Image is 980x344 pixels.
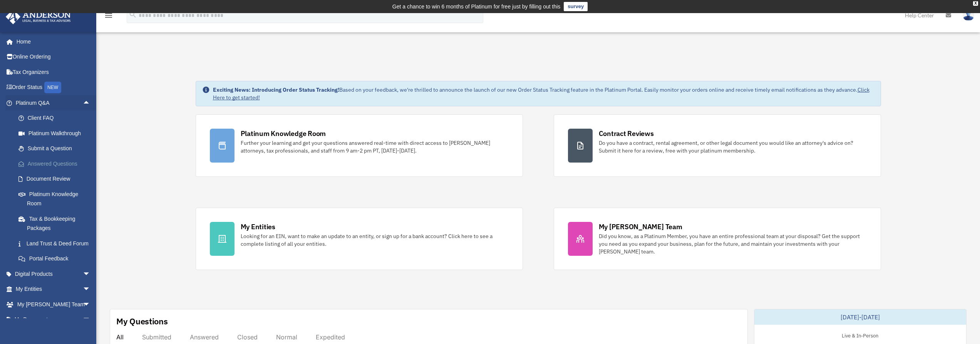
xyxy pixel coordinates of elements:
[11,156,102,171] a: Answered Questions
[11,211,102,236] a: Tax & Bookkeeping Packages
[5,282,102,297] a: My Entitiesarrow_drop_down
[83,297,98,312] span: arrow_drop_down
[241,232,509,248] div: Looking for an EIN, want to make an update to an entity, or sign up for a bank account? Click her...
[190,333,219,341] div: Answered
[554,114,881,177] a: Contract Reviews Do you have a contract, rental agreement, or other legal document you would like...
[316,333,345,341] div: Expedited
[241,139,509,154] div: Further your learning and get your questions answered real-time with direct access to [PERSON_NAM...
[599,129,654,138] div: Contract Reviews
[564,2,588,11] a: survey
[11,141,102,156] a: Submit a Question
[83,282,98,297] span: arrow_drop_down
[11,186,102,211] a: Platinum Knowledge Room
[554,208,881,270] a: My [PERSON_NAME] Team Did you know, as a Platinum Member, you have an entire professional team at...
[599,232,867,255] div: Did you know, as a Platinum Member, you have an entire professional team at your disposal? Get th...
[836,331,885,339] div: Live & In-Person
[5,34,98,49] a: Home
[5,64,102,80] a: Tax Organizers
[5,80,102,96] a: Order StatusNEW
[5,297,102,312] a: My [PERSON_NAME] Teamarrow_drop_down
[11,111,102,126] a: Client FAQ
[11,251,102,267] a: Portal Feedback
[3,9,73,24] img: Anderson Advisors Platinum Portal
[963,10,974,21] img: User Pic
[83,95,98,111] span: arrow_drop_up
[5,95,102,111] a: Platinum Q&Aarrow_drop_up
[83,312,98,328] span: arrow_drop_down
[116,315,168,327] div: My Questions
[196,208,523,270] a: My Entities Looking for an EIN, want to make an update to an entity, or sign up for a bank accoun...
[973,1,978,6] div: close
[237,333,258,341] div: Closed
[599,222,682,232] div: My [PERSON_NAME] Team
[241,129,326,138] div: Platinum Knowledge Room
[213,86,874,101] div: Based on your feedback, we're thrilled to announce the launch of our new Order Status Tracking fe...
[44,82,61,93] div: NEW
[11,126,102,141] a: Platinum Walkthrough
[142,333,171,341] div: Submitted
[196,114,523,177] a: Platinum Knowledge Room Further your learning and get your questions answered real-time with dire...
[599,139,867,154] div: Do you have a contract, rental agreement, or other legal document you would like an attorney's ad...
[83,266,98,282] span: arrow_drop_down
[11,236,102,251] a: Land Trust & Deed Forum
[104,13,113,20] a: menu
[5,49,102,65] a: Online Ordering
[11,171,102,187] a: Document Review
[213,86,869,101] a: Click Here to get started!
[241,222,275,232] div: My Entities
[116,333,124,341] div: All
[276,333,297,341] div: Normal
[392,2,561,11] div: Get a chance to win 6 months of Platinum for free just by filling out this
[754,309,966,325] div: [DATE]-[DATE]
[213,86,339,93] strong: Exciting News: Introducing Order Status Tracking!
[104,11,113,20] i: menu
[129,10,137,19] i: search
[5,312,102,327] a: My Documentsarrow_drop_down
[5,266,102,282] a: Digital Productsarrow_drop_down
